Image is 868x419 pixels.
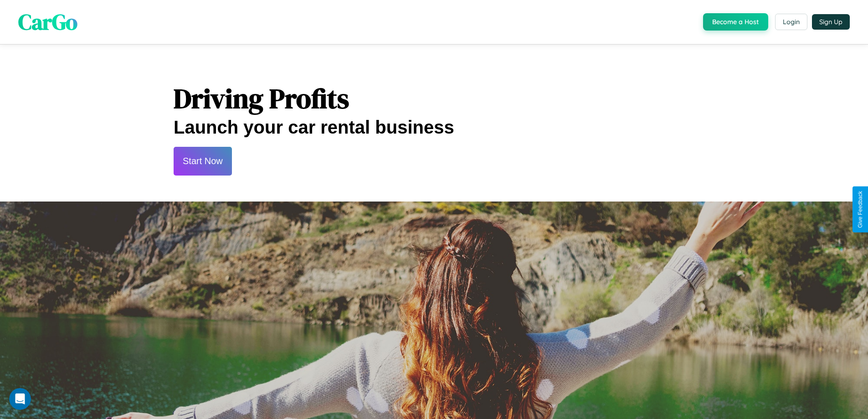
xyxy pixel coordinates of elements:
div: Give Feedback [857,191,863,228]
h1: Driving Profits [174,80,694,117]
iframe: Intercom live chat [9,388,31,410]
h2: Launch your car rental business [174,117,694,138]
span: CarGo [18,7,77,37]
button: Start Now [174,147,232,176]
button: Sign Up [812,14,850,30]
button: Login [775,14,807,30]
button: Become a Host [703,13,768,31]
